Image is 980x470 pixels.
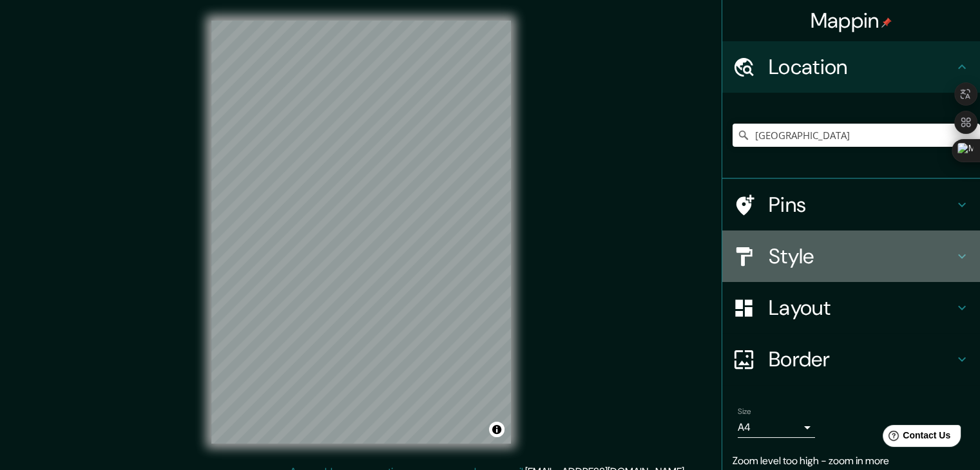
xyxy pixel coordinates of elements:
h4: Mappin [811,8,892,33]
h4: Location [769,54,954,80]
div: Pins [722,179,980,230]
div: A4 [738,417,815,438]
div: Location [722,41,980,93]
p: Zoom level too high - zoom in more [733,453,970,469]
div: Layout [722,282,980,334]
iframe: Help widget launcher [865,420,966,456]
button: Toggle attribution [489,422,504,437]
img: pin-icon.png [881,17,892,28]
h4: Layout [769,295,954,321]
label: Size [738,406,751,417]
h4: Border [769,346,954,372]
div: Border [722,334,980,385]
h4: Style [769,243,954,269]
input: Pick your city or area [733,124,980,147]
h4: Pins [769,192,954,218]
canvas: Map [211,21,511,444]
div: Style [722,230,980,282]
